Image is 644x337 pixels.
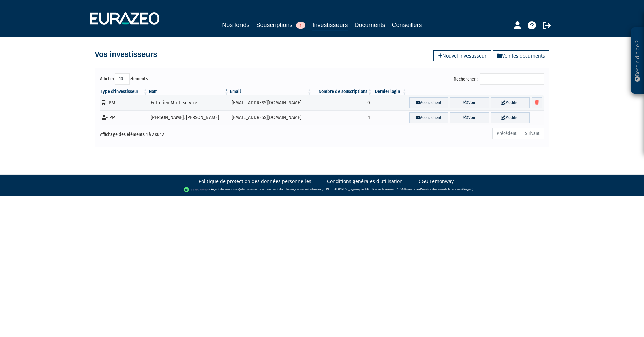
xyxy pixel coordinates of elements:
[229,95,312,110] td: [EMAIL_ADDRESS][DOMAIN_NAME]
[148,110,229,125] td: [PERSON_NAME], [PERSON_NAME]
[454,73,544,85] label: Rechercher :
[491,97,530,108] a: Modifier
[480,73,544,85] input: Rechercher :
[184,186,210,193] img: logo-lemonway.png
[100,88,148,95] th: Type d'investisseur : activer pour trier la colonne par ordre croissant
[95,50,157,59] h4: Vos investisseurs
[409,112,448,123] a: Accès client
[312,20,348,31] a: Investisseurs
[100,110,148,125] td: - PP
[199,178,311,185] a: Politique de protection des données personnelles
[229,88,312,95] th: Email : activer pour trier la colonne par ordre croissant
[100,95,148,110] td: - PM
[634,31,641,91] p: Besoin d'aide ?
[100,73,148,85] label: Afficher éléments
[222,20,249,30] a: Nos fonds
[327,178,403,185] a: Conditions générales d'utilisation
[420,187,473,192] a: Registre des agents financiers (Regafi)
[433,50,491,61] a: Nouvel investisseur
[90,12,159,25] img: 1732889491-logotype_eurazeo_blanc_rvb.png
[148,95,229,110] td: Entretien Multi service
[229,110,312,125] td: [EMAIL_ADDRESS][DOMAIN_NAME]
[312,88,373,95] th: Nombre de souscriptions : activer pour trier la colonne par ordre croissant
[450,112,489,123] a: Voir
[100,127,279,138] div: Affichage des éléments 1 à 2 sur 2
[491,112,530,123] a: Modifier
[355,20,385,30] a: Documents
[115,73,130,85] select: Afficheréléments
[409,97,448,108] a: Accès client
[312,110,373,125] td: 1
[256,20,305,30] a: Souscriptions1
[312,95,373,110] td: 0
[224,187,239,192] a: Lemonway
[493,50,549,61] a: Voir les documents
[148,88,229,95] th: Nom : activer pour trier la colonne par ordre d&eacute;croissant
[296,22,305,29] span: 1
[7,186,637,193] div: - Agent de (établissement de paiement dont le siège social est situé au [STREET_ADDRESS], agréé p...
[407,88,544,95] th: &nbsp;
[373,88,407,95] th: Dernier login : activer pour trier la colonne par ordre croissant
[419,178,454,185] a: CGU Lemonway
[450,97,489,108] a: Voir
[392,20,422,30] a: Conseillers
[532,97,542,108] a: Supprimer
